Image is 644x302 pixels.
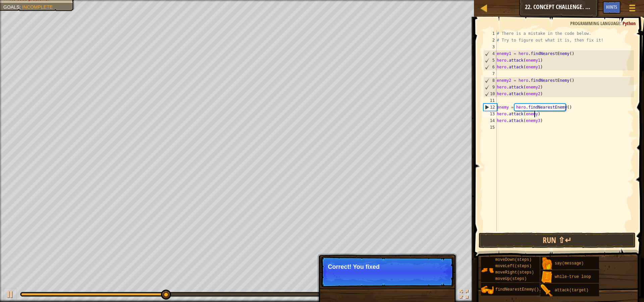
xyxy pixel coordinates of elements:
div: 9 [484,84,497,90]
img: portrait.png [481,284,494,296]
div: 14 [483,117,497,124]
span: while-true loop [555,275,591,279]
div: 13 [483,111,497,117]
div: 12 [484,104,497,111]
img: portrait.png [540,271,553,284]
button: Show game menu [624,1,641,17]
button: Ctrl + P: Play [3,288,17,302]
span: Goals [3,4,19,10]
img: portrait.png [481,264,494,277]
div: 4 [484,50,497,57]
span: Hints [606,4,617,10]
span: : [620,20,623,26]
span: moveDown(steps) [495,257,532,262]
span: moveRight(steps) [495,270,534,275]
div: 7 [483,70,497,77]
span: Incomplete [22,4,53,10]
span: moveUp(steps) [495,277,527,281]
span: : [19,4,22,10]
span: attack(target) [555,288,589,293]
button: Run ⇧↵ [479,233,636,248]
img: portrait.png [540,257,553,270]
div: 11 [483,97,497,104]
div: 15 [483,124,497,131]
div: 8 [484,77,497,84]
div: 3 [483,44,497,50]
span: say(message) [555,261,584,266]
div: 5 [484,57,497,64]
div: 1 [483,30,497,37]
p: Correct! You fixed [328,263,447,270]
div: 2 [483,37,497,44]
div: 10 [484,90,497,97]
img: portrait.png [540,284,553,297]
div: 6 [484,64,497,70]
button: Toggle fullscreen [457,288,471,302]
span: Programming language [570,20,620,26]
span: moveLeft(steps) [495,264,532,268]
span: findNearestEnemy() [495,287,539,292]
span: Python [623,20,636,26]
